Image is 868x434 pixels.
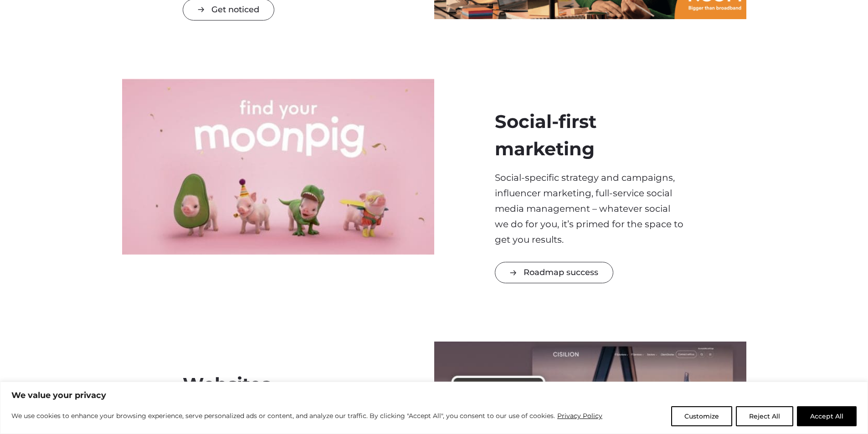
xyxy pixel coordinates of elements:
[183,371,373,398] h2: Websites
[557,410,603,421] a: Privacy Policy
[122,79,434,255] img: social-service-overview
[671,406,732,426] button: Customize
[11,410,603,421] p: We use cookies to enhance your browsing experience, serve personalized ads or content, and analyz...
[11,390,857,401] p: We value your privacy
[736,406,793,426] button: Reject All
[495,170,685,247] p: Social-specific strategy and campaigns, influencer marketing, full-service social media managemen...
[495,108,685,163] h2: Social-first marketing
[797,406,857,426] button: Accept All
[495,262,613,283] a: Roadmap success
